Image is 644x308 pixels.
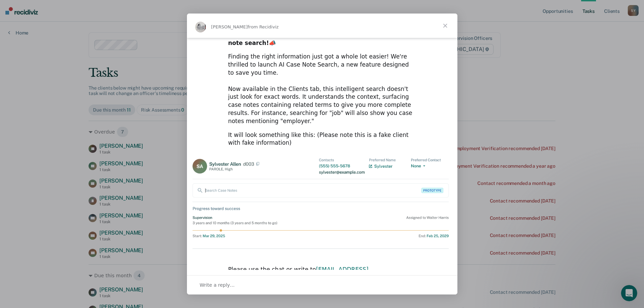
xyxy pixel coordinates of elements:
[228,31,402,46] b: AI case note search!
[228,53,416,125] div: Finding the right information just got a whole lot easier! We're thrilled to launch AI Case Note ...
[200,281,235,289] span: Write a reply…
[433,14,457,38] span: Close
[228,131,416,147] div: It will look something like this: (Please note this is a fake client with fake information)
[211,24,248,29] span: [PERSON_NAME]
[228,31,416,47] div: We are so excited to announce a brand new feature: 📣
[228,266,416,282] div: Please use the chat or write to with any questions!
[248,24,279,29] span: from Recidiviz
[187,275,457,294] div: Open conversation and reply
[195,22,206,32] img: Profile image for Kim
